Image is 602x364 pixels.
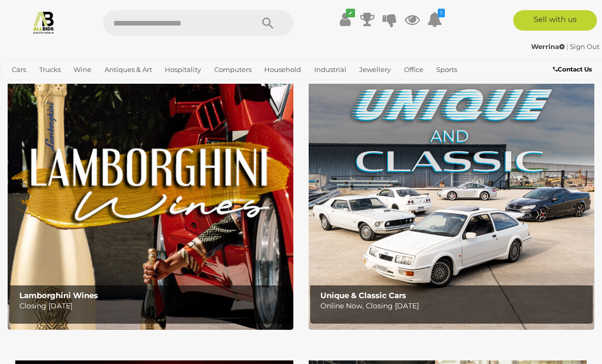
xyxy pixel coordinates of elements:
a: Contact Us [553,64,594,75]
a: Sign Out [570,42,599,51]
i: ✔ [346,9,355,17]
a: Sports [432,61,461,78]
button: Search [242,10,293,36]
a: Trucks [35,61,65,78]
i: 1 [438,9,445,17]
a: Household [260,61,305,78]
p: Online Now, Closing [DATE] [320,300,588,312]
p: Closing [DATE] [19,300,287,312]
a: Sell with us [513,10,597,31]
img: Lamborghini Wines [8,79,293,330]
img: Unique & Classic Cars [309,79,594,330]
strong: Werrina [531,42,565,51]
a: 1 [427,10,442,29]
a: Lamborghini Wines Lamborghini Wines Closing [DATE] [8,79,293,330]
b: Contact Us [553,65,592,73]
span: | [566,42,568,51]
a: ✔ [337,10,353,29]
a: [GEOGRAPHIC_DATA] [8,78,88,95]
img: Allbids.com.au [32,10,56,34]
a: Office [400,61,428,78]
a: Jewellery [355,61,395,78]
a: Hospitality [161,61,205,78]
b: Lamborghini Wines [19,290,98,300]
a: Computers [210,61,256,78]
a: Wine [69,61,95,78]
a: Industrial [310,61,350,78]
a: Werrina [531,42,566,51]
a: Cars [8,61,30,78]
b: Unique & Classic Cars [320,290,406,300]
a: Unique & Classic Cars Unique & Classic Cars Online Now, Closing [DATE] [309,79,594,330]
a: Antiques & Art [101,61,156,78]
